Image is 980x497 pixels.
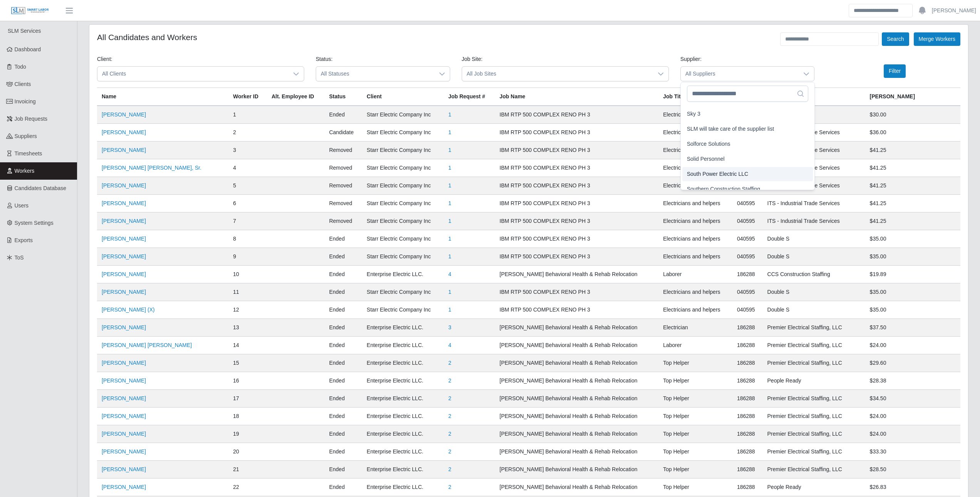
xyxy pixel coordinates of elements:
[448,448,451,455] a: 2
[15,116,48,122] span: Job Requests
[325,159,362,177] td: removed
[362,212,444,230] td: Starr Electric Company Inc
[658,142,732,159] td: Electricians and helpers
[325,195,362,212] td: removed
[362,372,444,390] td: Enterprise Electric LLC.
[865,301,960,319] td: $35.00
[448,395,451,401] a: 2
[102,466,146,472] a: [PERSON_NAME]
[495,230,658,248] td: IBM RTP 500 COMPLEX RENO PH 3
[865,354,960,372] td: $29.60
[681,67,799,81] span: All Suppliers
[495,88,658,106] th: Job Name
[865,408,960,425] td: $24.00
[102,448,146,455] a: [PERSON_NAME]
[763,195,865,212] td: ITS - Industrial Trade Services
[102,165,201,171] a: [PERSON_NAME] [PERSON_NAME], Sr.
[362,88,444,106] th: Client
[362,354,444,372] td: Enterprise Electric LLC.
[763,301,865,319] td: Double S
[325,283,362,301] td: ended
[732,212,763,230] td: 040595
[362,142,444,159] td: Starr Electric Company Inc
[362,408,444,425] td: Enterprise Electric LLC.
[495,159,658,177] td: IBM RTP 500 COMPLEX RENO PH 3
[495,142,658,159] td: IBM RTP 500 COMPLEX RENO PH 3
[362,248,444,266] td: Starr Electric Company Inc
[687,185,760,193] span: Southern Construction Staffing
[865,461,960,478] td: $28.50
[763,425,865,443] td: Premier Electrical Staffing, LLC
[15,202,29,209] span: Users
[682,107,813,121] li: Sky 3
[763,266,865,283] td: CCS Construction Staffing
[11,7,49,15] img: SLM Logo
[102,360,146,366] a: [PERSON_NAME]
[362,319,444,337] td: Enterprise Electric LLC.
[325,337,362,354] td: ended
[448,377,451,384] a: 2
[865,390,960,408] td: $34.50
[448,307,451,313] a: 1
[362,390,444,408] td: Enterprise Electric LLC.
[448,484,451,490] a: 2
[228,124,267,142] td: 2
[687,140,730,148] span: Solforce Solutions
[448,182,451,189] a: 1
[15,46,41,52] span: Dashboard
[865,478,960,496] td: $26.83
[325,248,362,266] td: ended
[763,248,865,266] td: Double S
[325,354,362,372] td: ended
[865,230,960,248] td: $35.00
[228,337,267,354] td: 14
[362,337,444,354] td: Enterprise Electric LLC.
[15,168,35,174] span: Workers
[865,283,960,301] td: $35.00
[495,283,658,301] td: IBM RTP 500 COMPLEX RENO PH 3
[448,342,451,348] a: 4
[495,266,658,283] td: [PERSON_NAME] Behavioral Health & Rehab Relocation
[658,283,732,301] td: Electricians and helpers
[658,443,732,461] td: Top Helper
[732,301,763,319] td: 040595
[658,319,732,337] td: Electrician
[228,319,267,337] td: 13
[687,155,725,163] span: Solid Personnel
[325,461,362,478] td: ended
[732,248,763,266] td: 040595
[325,177,362,195] td: removed
[495,443,658,461] td: [PERSON_NAME] Behavioral Health & Rehab Relocation
[763,354,865,372] td: Premier Electrical Staffing, LLC
[865,425,960,443] td: $24.00
[849,4,913,17] input: Search
[228,443,267,461] td: 20
[102,111,146,118] a: [PERSON_NAME]
[763,408,865,425] td: Premier Electrical Staffing, LLC
[267,88,325,106] th: Alt. Employee ID
[325,142,362,159] td: removed
[325,230,362,248] td: ended
[15,133,37,139] span: Suppliers
[732,319,763,337] td: 186288
[325,124,362,142] td: candidate
[495,106,658,124] td: IBM RTP 500 COMPLEX RENO PH 3
[444,88,495,106] th: Job Request #
[228,461,267,478] td: 21
[325,88,362,106] th: Status
[102,342,192,348] a: [PERSON_NAME] [PERSON_NAME]
[658,478,732,496] td: Top Helper
[495,319,658,337] td: [PERSON_NAME] Behavioral Health & Rehab Relocation
[102,324,146,330] a: [PERSON_NAME]
[658,106,732,124] td: Electricians and helpers
[448,236,451,242] a: 1
[865,106,960,124] td: $30.00
[682,182,813,196] li: Southern Construction Staffing
[732,354,763,372] td: 186288
[914,32,960,46] button: Merge Workers
[448,253,451,259] a: 1
[362,478,444,496] td: Enterprise Electric LLC.
[658,425,732,443] td: Top Helper
[763,478,865,496] td: People Ready
[102,307,155,313] a: [PERSON_NAME] (X)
